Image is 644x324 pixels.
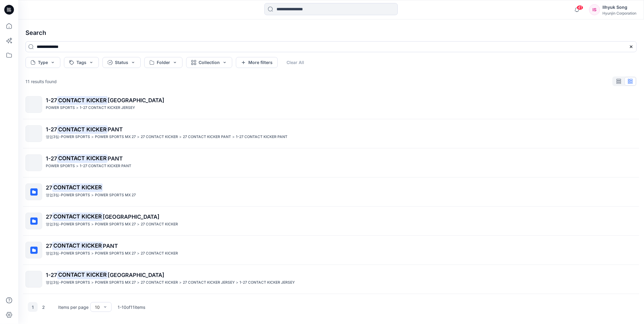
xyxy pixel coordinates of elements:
span: [GEOGRAPHIC_DATA] [108,97,164,103]
p: > [76,163,79,169]
h4: Search [21,24,642,41]
p: > [91,250,94,257]
span: 27 [46,214,52,220]
span: PANT [108,155,123,162]
p: POWER SPORTS MX 27 [95,250,136,257]
p: 1-27 CONTACT KICKER JERSEY [240,279,295,286]
p: POWER SPORTS [46,163,75,169]
button: Collection [186,57,232,68]
p: > [179,279,182,286]
p: 27 CONTACT KICKER [141,279,178,286]
p: 27 CONTACT KICKER [141,250,178,257]
a: 1-27CONTACT KICKERPANT영업3팀-POWER SPORTS>POWER SPORTS MX 27>27 CONTACT KICKER>27 CONTACT KICKER PA... [22,122,640,146]
mark: CONTACT KICKER [57,125,108,133]
p: > [91,279,94,286]
span: 1-27 [46,272,57,278]
p: > [179,134,182,140]
p: 1 - 10 of 11 items [118,304,145,310]
div: Hyunjin Corporation [602,11,636,15]
mark: CONTACT KICKER [52,212,103,221]
p: > [236,279,238,286]
span: 1-27 [46,126,57,133]
span: [GEOGRAPHIC_DATA] [108,272,164,278]
p: > [137,250,139,257]
p: Items per page [58,304,89,310]
p: 1-27 CONTACT KICKER PANT [80,163,131,169]
p: 27 CONTACT KICKER [141,134,178,140]
p: 27 CONTACT KICKER PANT [183,134,231,140]
div: 10 [95,304,100,310]
p: POWER SPORTS MX 27 [95,134,136,140]
mark: CONTACT KICKER [57,96,108,104]
p: > [91,221,94,228]
span: 1-27 [46,155,57,162]
p: 영업3팀-POWER SPORTS [46,279,90,286]
a: 27CONTACT KICKER영업3팀-POWER SPORTS>POWER SPORTS MX 27 [22,180,640,204]
div: Ilhyuk Song [602,4,636,11]
span: 1-27 [46,97,57,103]
a: 1-27CONTACT KICKER[GEOGRAPHIC_DATA]영업3팀-POWER SPORTS>POWER SPORTS MX 27>27 CONTACT KICKER>27 CONT... [22,267,640,291]
p: POWER SPORTS MX 27 [95,221,136,228]
p: > [232,134,235,140]
p: 영업3팀-POWER SPORTS [46,221,90,228]
p: > [137,134,139,140]
p: POWER SPORTS MX 27 [95,192,136,198]
p: POWER SPORTS MX 27 [95,279,136,286]
span: 27 [46,184,52,191]
mark: CONTACT KICKER [52,241,103,250]
button: Folder [144,57,183,68]
p: POWER SPORTS [46,105,75,111]
span: PANT [103,243,118,249]
div: IS [589,4,600,15]
p: > [137,279,139,286]
mark: CONTACT KICKER [57,154,108,163]
p: > [76,105,79,111]
p: > [137,221,139,228]
button: More filters [236,57,278,68]
button: Tags [64,57,99,68]
p: 1-27 CONTACT KICKER JERSEY [80,105,135,111]
p: > [91,192,94,198]
p: 11 results found [25,78,57,85]
span: PANT [108,126,123,133]
p: > [91,134,94,140]
p: 27 CONTACT KICKER [141,221,178,228]
a: 27CONTACT KICKER[GEOGRAPHIC_DATA]영업3팀-POWER SPORTS>POWER SPORTS MX 27>27 CONTACT KICKER [22,209,640,233]
a: 1-27CONTACT KICKER[GEOGRAPHIC_DATA]POWER SPORTS>1-27 CONTACT KICKER JERSEY [22,93,640,116]
a: 1-27CONTACT KICKERPANTPOWER SPORTS>1-27 CONTACT KICKER PANT [22,151,640,175]
span: 27 [46,243,52,249]
mark: CONTACT KICKER [52,183,103,192]
mark: CONTACT KICKER [57,271,108,279]
p: 영업3팀-POWER SPORTS [46,192,90,198]
button: 1 [28,302,38,312]
p: 1-27 CONTACT KICKER PANT [236,134,287,140]
p: 영업3팀-POWER SPORTS [46,250,90,257]
span: 41 [577,5,583,10]
button: Type [25,57,60,68]
a: 27CONTACT KICKERPANT영업3팀-POWER SPORTS>POWER SPORTS MX 27>27 CONTACT KICKER [22,238,640,262]
p: 영업3팀-POWER SPORTS [46,134,90,140]
p: 27 CONTACT KICKER JERSEY [183,279,235,286]
button: Status [102,57,141,68]
span: [GEOGRAPHIC_DATA] [103,214,159,220]
button: 2 [39,302,49,312]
